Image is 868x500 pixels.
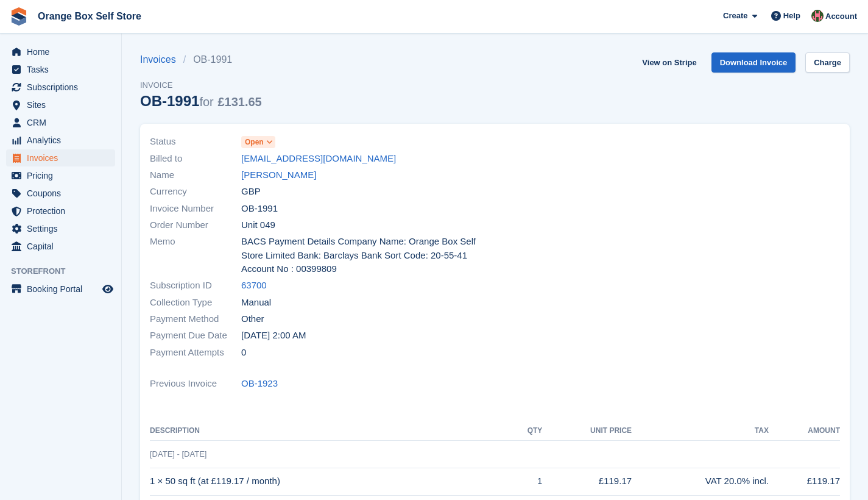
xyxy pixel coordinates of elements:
[150,168,241,182] span: Name
[150,185,241,199] span: Currency
[6,43,115,60] a: menu
[241,377,278,391] a: OB-1923
[632,474,769,488] div: VAT 20.0% incl.
[140,93,262,109] div: OB-1991
[811,10,824,22] img: David Clark
[6,132,115,149] a: menu
[241,135,275,149] a: Open
[6,149,115,166] a: menu
[150,377,241,391] span: Previous Invoice
[241,296,271,310] span: Manual
[241,235,488,276] span: BACS Payment Details Company Name: Orange Box Self Store Limited Bank: Barclays Bank Sort Code: 2...
[241,346,246,360] span: 0
[101,282,115,296] a: Preview store
[6,96,115,113] a: menu
[140,52,262,67] nav: breadcrumbs
[542,468,632,495] td: £119.17
[140,79,262,91] span: Invoice
[150,218,241,232] span: Order Number
[241,202,278,216] span: OB-1991
[10,7,28,26] img: stora-icon-8386f47178a22dfd0bd8f6a31ec36ba5ce8667c1dd55bd0f319d3a0aa187defe.svg
[27,114,100,131] span: CRM
[27,220,100,237] span: Settings
[150,421,510,441] th: Description
[769,468,840,495] td: £119.17
[27,79,100,96] span: Subscriptions
[510,468,542,495] td: 1
[542,421,632,441] th: Unit Price
[241,168,316,182] a: [PERSON_NAME]
[510,421,542,441] th: QTY
[6,280,115,298] a: menu
[783,10,800,22] span: Help
[27,167,100,184] span: Pricing
[637,52,701,73] a: View on Stripe
[6,185,115,202] a: menu
[150,279,241,293] span: Subscription ID
[27,280,100,298] span: Booking Portal
[33,6,146,26] a: Orange Box Self Store
[150,135,241,149] span: Status
[245,137,264,148] span: Open
[6,167,115,184] a: menu
[241,185,261,199] span: GBP
[150,152,241,166] span: Billed to
[6,238,115,255] a: menu
[150,449,206,459] span: [DATE] - [DATE]
[632,421,769,441] th: Tax
[805,52,850,73] a: Charge
[241,218,275,232] span: Unit 049
[27,149,100,166] span: Invoices
[217,95,261,109] span: £131.65
[150,312,241,326] span: Payment Method
[27,61,100,78] span: Tasks
[825,10,857,23] span: Account
[241,279,267,293] a: 63700
[11,265,121,277] span: Storefront
[27,132,100,149] span: Analytics
[150,329,241,343] span: Payment Due Date
[150,346,241,360] span: Payment Attempts
[150,202,241,216] span: Invoice Number
[150,296,241,310] span: Collection Type
[150,468,510,495] td: 1 × 50 sq ft (at £119.17 / month)
[6,220,115,237] a: menu
[150,235,241,276] span: Memo
[27,96,100,113] span: Sites
[27,185,100,202] span: Coupons
[27,202,100,220] span: Protection
[241,329,306,343] time: 2025-08-28 01:00:00 UTC
[140,52,183,67] a: Invoices
[769,421,840,441] th: Amount
[6,202,115,220] a: menu
[6,114,115,131] a: menu
[711,52,796,73] a: Download Invoice
[241,312,264,326] span: Other
[27,43,100,60] span: Home
[241,152,396,166] a: [EMAIL_ADDRESS][DOMAIN_NAME]
[723,10,747,22] span: Create
[27,238,100,255] span: Capital
[199,95,213,109] span: for
[6,61,115,78] a: menu
[6,79,115,96] a: menu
